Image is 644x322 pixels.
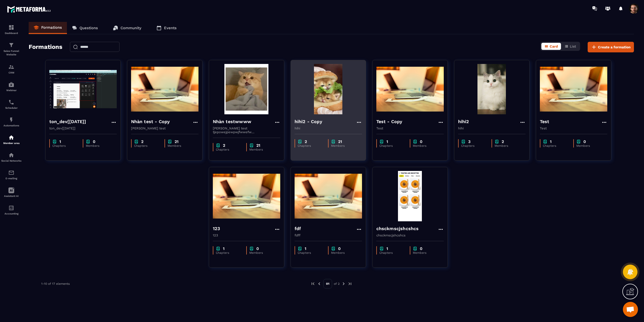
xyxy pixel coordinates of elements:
[127,60,209,167] a: formation-backgroundNhàn test - Copy[PERSON_NAME] testchapter2Chapterschapter21Members
[461,139,466,144] img: chapter
[543,144,569,148] p: Chapters
[386,246,388,251] p: 1
[376,233,444,237] p: chsckmscjshcshcs
[249,251,275,255] p: Members
[41,25,62,30] p: Formations
[376,171,444,221] img: formation-background
[576,139,581,144] img: chapter
[413,246,417,251] img: chapter
[86,144,112,148] p: Members
[495,139,499,144] img: chapter
[454,60,536,167] a: formation-backgroundhihi2hihichapter3Chapterschapter2Members
[341,281,346,286] img: next
[295,118,322,125] h4: hihi2 - Copy
[1,166,21,184] a: emailemailE-mailing
[583,139,586,144] p: 0
[8,42,14,48] img: formation
[216,148,242,151] p: Chapters
[216,143,220,148] img: chapter
[216,251,242,255] p: Chapters
[213,171,280,221] img: formation-background
[1,142,21,145] p: Member area
[334,282,340,286] p: of 2
[209,167,291,274] a: formation-background123123chapter1Chapterschapter0Members
[550,44,558,48] span: Card
[413,251,439,255] p: Members
[376,126,444,130] p: Test
[561,43,579,50] button: List
[8,64,14,70] img: formation
[1,21,21,38] a: formationformationDashboard
[298,139,302,144] img: chapter
[468,139,470,144] p: 3
[338,246,341,251] p: 0
[298,251,323,255] p: Chapters
[1,177,21,180] p: E-mailing
[458,118,469,125] h4: hihi2
[223,143,225,148] p: 2
[209,60,291,167] a: formation-backgroundNhàn testwwww[PERSON_NAME] test tjepowejpewpwjfwwefw eefffefweưefewfwefewfewf...
[213,233,280,237] p: 123
[131,118,170,125] h4: Nhàn test - Copy
[52,139,57,144] img: chapter
[588,42,634,52] button: Create a formation
[379,144,405,148] p: Chapters
[420,139,422,144] p: 0
[413,144,439,148] p: Members
[1,212,21,215] p: Accounting
[305,246,306,251] p: 1
[291,167,372,274] a: formation-backgroundfdffdffchapter1Chapterschapter0Members
[550,139,552,144] p: 1
[131,64,198,114] img: formation-background
[379,246,384,251] img: chapter
[298,246,302,251] img: chapter
[8,82,14,88] img: automations
[323,279,332,289] p: 01
[29,42,62,52] h2: Formations
[1,106,21,109] p: Scheduler
[376,118,403,125] h4: Test - Copy
[348,281,352,286] img: next
[45,60,127,167] a: formation-backgroundton_dev[[DATE]]ton_dev[[DATE]]chapter1Chapterschapter0Members
[256,143,260,148] p: 21
[49,118,86,125] h4: ton_dev[[DATE]]
[540,118,549,125] h4: Test
[141,139,143,144] p: 2
[338,139,342,144] p: 21
[372,60,454,167] a: formation-backgroundTest - CopyTestchapter1Chapterschapter0Members
[1,78,21,95] a: automationsautomationsWebinar
[461,144,487,148] p: Chapters
[305,139,307,144] p: 2
[8,170,14,176] img: email
[295,225,301,232] h4: fdf
[376,64,444,114] img: formation-background
[134,139,139,144] img: chapter
[386,139,388,144] p: 1
[151,22,182,34] a: Events
[379,139,384,144] img: chapter
[295,233,362,237] p: fdff
[295,64,362,114] img: formation-background
[108,22,146,34] a: Community
[8,134,14,140] img: automations
[93,139,95,144] p: 0
[59,139,61,144] p: 1
[249,143,254,148] img: chapter
[213,64,280,114] img: formation-background
[1,195,21,197] p: Assistant AI
[29,22,67,34] a: Formations
[458,126,526,130] p: hihi
[1,113,21,131] a: automationsautomationsAutomations
[413,139,417,144] img: chapter
[131,126,198,130] p: [PERSON_NAME] test
[1,49,21,56] p: Sales Funnel Website
[540,126,607,130] p: Test
[458,64,526,114] img: formation-background
[379,251,405,255] p: Chapters
[1,95,21,113] a: schedulerschedulerScheduler
[120,26,141,30] p: Community
[8,99,14,105] img: scheduler
[256,246,259,251] p: 0
[331,139,336,144] img: chapter
[298,144,323,148] p: Chapters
